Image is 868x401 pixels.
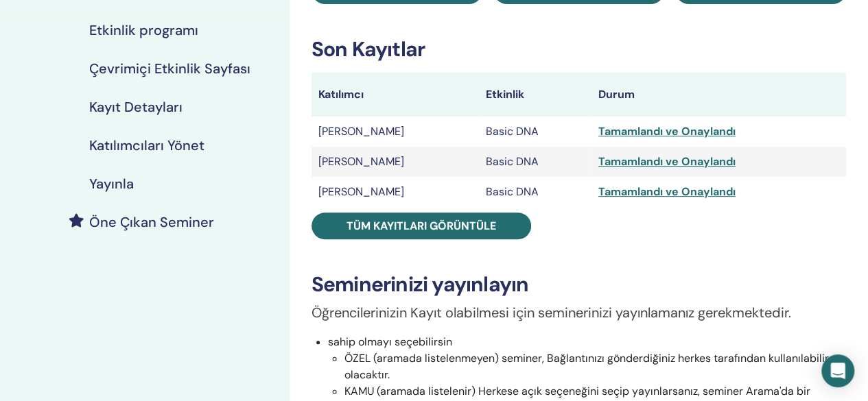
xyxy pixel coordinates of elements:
[312,302,846,323] p: Öğrencilerinizin Kayıt olabilmesi için seminerinizi yayınlamanız gerekmektedir.
[89,99,183,115] h4: Kayıt Detayları
[344,350,846,383] li: ÖZEL (aramada listelenmeyen) seminer, Bağlantınızı gönderdiğiniz herkes tarafından kullanılabilir...
[479,117,591,147] td: Basic DNA
[89,60,250,77] h4: Çevrimiçi Etkinlik Sayfası
[347,219,496,233] span: Tüm kayıtları görüntüle
[89,22,198,38] h4: Etkinlik programı
[479,177,591,207] td: Basic DNA
[312,147,480,177] td: [PERSON_NAME]
[89,137,204,154] h4: Katılımcıları Yönet
[598,154,839,170] div: Tamamlandı ve Onaylandı
[598,184,839,200] div: Tamamlandı ve Onaylandı
[598,123,839,140] div: Tamamlandı ve Onaylandı
[312,37,846,62] h3: Son Kayıtlar
[89,214,214,230] h4: Öne Çıkan Seminer
[479,73,591,117] th: Etkinlik
[312,212,531,239] a: Tüm kayıtları görüntüle
[312,73,480,117] th: Katılımcı
[312,177,480,207] td: [PERSON_NAME]
[312,117,480,147] td: [PERSON_NAME]
[89,175,134,192] h4: Yayınla
[479,147,591,177] td: Basic DNA
[591,73,846,117] th: Durum
[312,272,846,297] h3: Seminerinizi yayınlayın
[821,354,854,387] div: Open Intercom Messenger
